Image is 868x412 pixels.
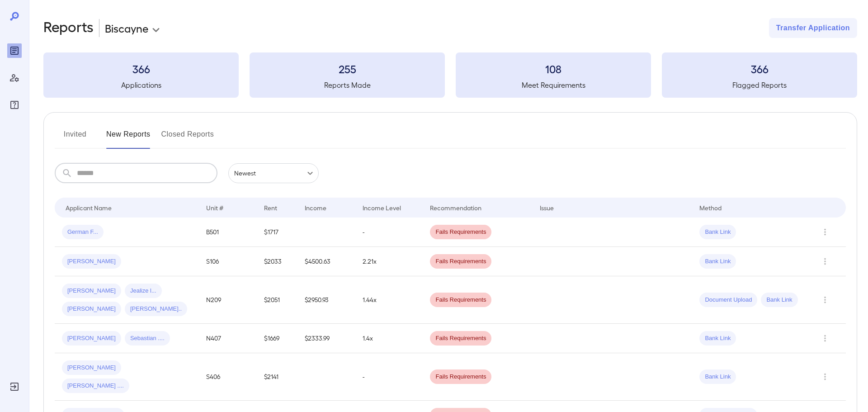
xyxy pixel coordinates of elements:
[7,98,22,112] div: FAQ
[662,62,857,76] h3: 366
[7,71,22,85] div: Manage Users
[199,247,257,276] td: S106
[199,324,257,353] td: N407
[7,43,22,58] div: Reports
[818,293,832,307] button: Row Actions
[456,62,651,76] h3: 108
[125,287,162,295] span: Jealize l...
[430,334,491,343] span: Fails Requirements
[456,80,651,90] h5: Meet Requirements
[62,305,121,313] span: [PERSON_NAME]
[355,353,423,401] td: -
[355,276,423,324] td: 1.44x
[43,62,239,76] h3: 366
[430,257,491,266] span: Fails Requirements
[297,247,355,276] td: $4500.63
[699,202,722,213] div: Method
[228,163,319,183] div: Newest
[250,62,445,76] h3: 255
[55,127,95,149] button: Invited
[7,379,22,394] div: Log Out
[257,353,298,401] td: $2141
[250,80,445,90] h5: Reports Made
[430,296,491,304] span: Fails Requirements
[297,276,355,324] td: $2950.93
[264,202,278,213] div: Rent
[106,127,151,149] button: New Reports
[662,80,857,90] h5: Flagged Reports
[818,331,832,346] button: Row Actions
[257,324,298,353] td: $1669
[305,202,326,213] div: Income
[355,324,423,353] td: 1.4x
[125,305,187,313] span: [PERSON_NAME]..
[699,296,757,304] span: Document Upload
[699,257,736,266] span: Bank Link
[105,21,148,35] p: Biscayne
[818,254,832,269] button: Row Actions
[66,202,112,213] div: Applicant Name
[430,373,491,381] span: Fails Requirements
[43,52,857,98] summary: 366Applications255Reports Made108Meet Requirements366Flagged Reports
[199,276,257,324] td: N209
[769,18,857,38] button: Transfer Application
[540,202,554,213] div: Issue
[699,373,736,381] span: Bank Link
[699,334,736,343] span: Bank Link
[355,247,423,276] td: 2.21x
[699,228,736,237] span: Bank Link
[430,202,481,213] div: Recommendation
[257,276,298,324] td: $2051
[199,353,257,401] td: S406
[62,287,121,295] span: [PERSON_NAME]
[62,334,121,343] span: [PERSON_NAME]
[125,334,170,343] span: Sebastian ....
[430,228,491,237] span: Fails Requirements
[62,364,121,372] span: [PERSON_NAME]
[62,257,121,266] span: [PERSON_NAME]
[62,228,104,237] span: German F...
[206,202,223,213] div: Unit #
[297,324,355,353] td: $2333.99
[818,369,832,384] button: Row Actions
[257,218,298,247] td: $1717
[199,218,257,247] td: B501
[62,382,129,390] span: [PERSON_NAME] ....
[43,18,94,38] h2: Reports
[257,247,298,276] td: $2033
[43,80,239,90] h5: Applications
[363,202,401,213] div: Income Level
[761,296,797,304] span: Bank Link
[818,225,832,239] button: Row Actions
[355,218,423,247] td: -
[161,127,214,149] button: Closed Reports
